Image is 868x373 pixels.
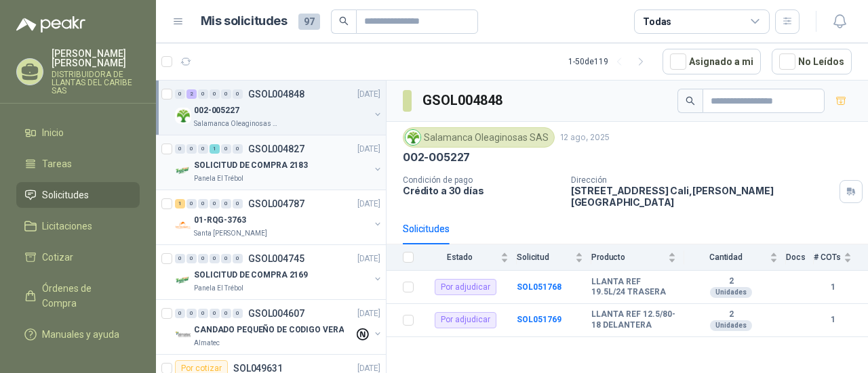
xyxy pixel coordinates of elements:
[16,16,85,32] img: Logo peakr
[194,214,246,227] p: 01-RQG-3763
[248,144,304,154] p: GSOL004827
[194,104,239,117] p: 002-005227
[16,276,140,316] a: Órdenes de Compra
[186,144,197,154] div: 0
[175,162,191,179] img: Company Logo
[403,150,470,164] p: 002-005227
[403,127,555,148] div: Salamanca Oleaginosas SAS
[591,309,676,330] b: LLANTA REF 12.5/80-18 DELANTERA
[221,89,231,99] div: 0
[52,49,140,68] p: [PERSON_NAME] [PERSON_NAME]
[198,144,208,154] div: 0
[198,199,208,209] div: 0
[42,156,72,171] span: Tareas
[175,272,191,288] img: Company Logo
[403,221,450,236] div: Solicitudes
[175,196,383,239] a: 1 0 0 0 0 0 GSOL004787[DATE] Company Logo01-RQG-3763Santa [PERSON_NAME]
[357,88,380,101] p: [DATE]
[517,282,561,292] a: SOL051768
[643,14,671,29] div: Todas
[560,131,610,144] p: 12 ago, 2025
[786,244,814,271] th: Docs
[175,305,383,349] a: 0 0 0 0 0 0 GSOL004607[DATE] Company LogoCANDADO PEQUEÑO DE CODIGO VERAAlmatec
[684,244,786,271] th: Cantidad
[684,276,778,287] b: 2
[357,198,380,211] p: [DATE]
[175,327,191,343] img: Company Logo
[186,254,197,263] div: 0
[571,175,834,185] p: Dirección
[194,173,243,184] p: Panela El Trébol
[16,151,140,177] a: Tareas
[591,277,676,298] b: LLANTA REF 19.5L/24 TRASERA
[710,320,752,331] div: Unidades
[357,143,380,156] p: [DATE]
[406,130,420,145] img: Company Logo
[517,315,561,324] a: SOL051769
[194,324,344,336] p: CANDADO PEQUEÑO DE CODIGO VERA
[422,253,498,262] span: Estado
[221,144,231,154] div: 0
[175,141,383,184] a: 0 0 0 1 0 0 GSOL004827[DATE] Company LogoSOLICITUD DE COMPRA 2183Panela El Trébol
[571,185,834,208] p: [STREET_ADDRESS] Cali , [PERSON_NAME][GEOGRAPHIC_DATA]
[591,244,684,271] th: Producto
[194,228,267,239] p: Santa [PERSON_NAME]
[194,283,243,294] p: Panela El Trébol
[194,338,220,349] p: Almatec
[591,253,665,262] span: Producto
[568,51,652,72] div: 1 - 50 de 119
[684,309,778,320] b: 2
[814,253,841,262] span: # COTs
[194,269,308,282] p: SOLICITUD DE COMPRA 2169
[16,244,140,270] a: Cotizar
[52,70,140,95] p: DISTRIBUIDORA DE LLANTAS DEL CARIBE SAS
[772,49,852,74] button: No Leídos
[175,254,185,263] div: 0
[194,118,279,129] p: Salamanca Oleaginosas SAS
[210,309,220,318] div: 0
[339,16,349,26] span: search
[684,253,767,262] span: Cantidad
[186,89,197,99] div: 2
[175,309,185,318] div: 0
[435,279,496,295] div: Por adjudicar
[233,254,243,263] div: 0
[233,199,243,209] div: 0
[175,250,383,294] a: 0 0 0 0 0 0 GSOL004745[DATE] Company LogoSOLICITUD DE COMPRA 2169Panela El Trébol
[710,287,752,298] div: Unidades
[814,244,868,271] th: # COTs
[517,244,591,271] th: Solicitud
[175,144,185,154] div: 0
[248,89,304,99] p: GSOL004848
[663,49,761,74] button: Asignado a mi
[42,250,73,265] span: Cotizar
[175,86,383,129] a: 0 2 0 0 0 0 GSOL004848[DATE] Company Logo002-005227Salamanca Oleaginosas SAS
[42,188,89,202] span: Solicitudes
[210,199,220,209] div: 0
[221,254,231,263] div: 0
[198,254,208,263] div: 0
[175,108,191,124] img: Company Logo
[403,175,560,185] p: Condición de pago
[16,182,140,208] a: Solicitudes
[357,307,380,320] p: [DATE]
[16,213,140,239] a: Licitaciones
[814,313,852,326] b: 1
[198,309,208,318] div: 0
[221,199,231,209] div: 0
[194,159,308,172] p: SOLICITUD DE COMPRA 2183
[233,309,243,318] div: 0
[248,309,304,318] p: GSOL004607
[42,281,127,311] span: Órdenes de Compra
[233,364,283,373] p: SOL049631
[357,253,380,265] p: [DATE]
[198,89,208,99] div: 0
[210,144,220,154] div: 1
[175,89,185,99] div: 0
[175,199,185,209] div: 1
[210,254,220,263] div: 0
[233,144,243,154] div: 0
[814,281,852,294] b: 1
